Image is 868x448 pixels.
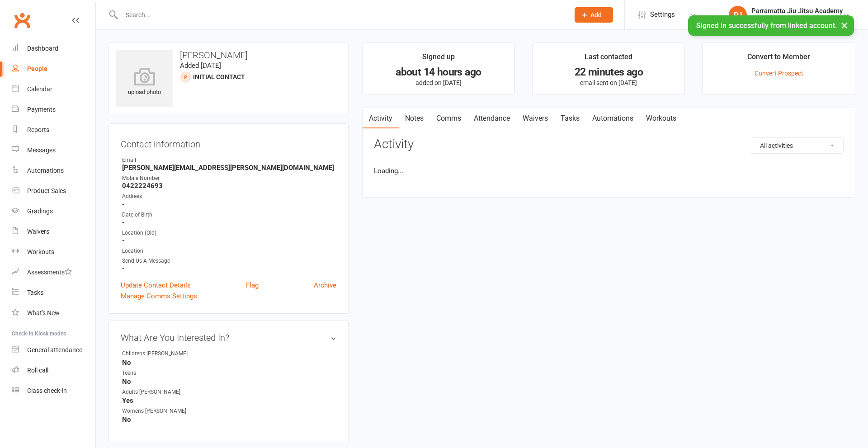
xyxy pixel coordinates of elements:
[12,283,95,303] a: Tasks
[747,51,810,67] div: Convert to Member
[11,9,33,32] a: Clubworx
[12,59,95,79] a: People
[729,6,747,24] div: PJ
[122,349,197,358] div: Childrens [PERSON_NAME]
[12,79,95,99] a: Calendar
[586,108,640,129] a: Automations
[696,21,837,30] span: Signed in successfully from linked account.
[27,106,56,113] div: Payments
[122,164,336,172] strong: [PERSON_NAME][EMAIL_ADDRESS][PERSON_NAME][DOMAIN_NAME]
[12,242,95,262] a: Workouts
[122,377,336,386] strong: No
[585,51,632,67] div: Last contacted
[541,79,676,86] p: email sent on [DATE]
[467,108,516,129] a: Attendance
[575,7,613,23] button: Add
[314,280,336,291] a: Archive
[27,187,66,194] div: Product Sales
[12,381,95,401] a: Class kiosk mode
[122,369,197,377] div: Teens
[374,137,844,151] h3: Activity
[27,269,72,276] div: Assessments
[116,67,173,97] div: upload photo
[27,309,60,316] div: What's New
[122,192,336,201] div: Address
[122,236,336,245] strong: -
[12,303,95,323] a: What's New
[27,228,49,235] div: Waivers
[122,229,336,237] div: Location (Old)
[122,257,336,265] div: Send Us A Message
[422,51,455,67] div: Signed up
[12,340,95,360] a: General attendance kiosk mode
[12,160,95,181] a: Automations
[12,38,95,59] a: Dashboard
[541,67,676,77] div: 22 minutes ago
[640,108,683,129] a: Workouts
[122,388,197,396] div: Adults [PERSON_NAME]
[27,65,47,72] div: People
[27,207,53,215] div: Gradings
[246,280,259,291] a: Flag
[751,7,843,15] div: Parramatta Jiu Jitsu Academy
[27,289,43,296] div: Tasks
[122,211,336,219] div: Date of Birth
[12,120,95,140] a: Reports
[430,108,467,129] a: Comms
[836,15,853,35] button: ×
[371,67,506,77] div: about 14 hours ago
[12,140,95,160] a: Messages
[116,50,341,60] h3: [PERSON_NAME]
[119,9,563,21] input: Search...
[121,291,197,302] a: Manage Comms Settings
[122,264,336,273] strong: -
[180,61,221,70] time: Added [DATE]
[12,201,95,222] a: Gradings
[27,367,48,374] div: Roll call
[27,167,64,174] div: Automations
[12,99,95,120] a: Payments
[121,333,336,343] h3: What Are You Interested In?
[122,174,336,183] div: Mobile Number
[27,248,54,255] div: Workouts
[12,222,95,242] a: Waivers
[27,146,56,154] div: Messages
[554,108,586,129] a: Tasks
[122,156,336,165] div: Email
[371,79,506,86] p: added on [DATE]
[755,70,803,77] a: Convert Prospect
[399,108,430,129] a: Notes
[27,387,67,394] div: Class check-in
[12,262,95,283] a: Assessments
[122,200,336,208] strong: -
[650,5,675,25] span: Settings
[122,182,336,190] strong: 0422224693
[122,396,336,405] strong: Yes
[374,165,844,176] li: Loading...
[121,280,191,291] a: Update Contact Details
[27,85,52,93] div: Calendar
[516,108,554,129] a: Waivers
[193,73,245,80] span: Initial Contact
[27,346,82,354] div: General attendance
[363,108,399,129] a: Activity
[590,11,602,19] span: Add
[122,415,336,424] strong: No
[751,15,843,23] div: Parramatta Jiu Jitsu Academy
[122,247,336,255] div: Location
[122,407,197,415] div: Womens [PERSON_NAME]
[27,126,49,133] div: Reports
[122,218,336,226] strong: -
[12,360,95,381] a: Roll call
[12,181,95,201] a: Product Sales
[121,136,336,149] h3: Contact information
[27,45,58,52] div: Dashboard
[122,358,336,367] strong: No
